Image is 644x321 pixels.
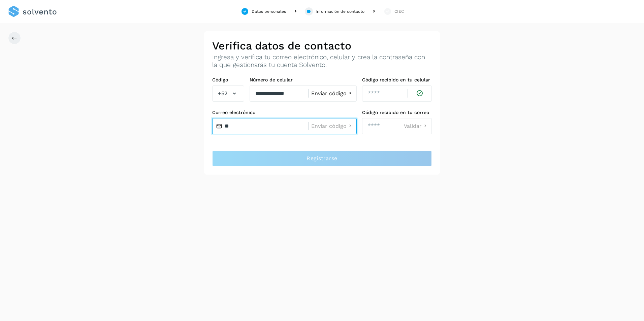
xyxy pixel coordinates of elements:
[212,53,432,69] p: Ingresa y verifica tu correo electrónico, celular y crea la contraseña con la que gestionarás tu ...
[212,77,244,83] label: Código
[404,122,429,130] button: Validar
[307,155,337,162] span: Registrarse
[311,123,347,129] span: Enviar código
[362,77,432,83] label: Código recibido en tu celular
[404,123,422,129] span: Validar
[362,110,432,115] label: Código recibido en tu correo
[212,150,432,167] button: Registrarse
[311,91,347,96] span: Enviar código
[212,39,432,52] h2: Verifica datos de contacto
[394,8,404,14] div: CIEC
[311,122,354,130] button: Enviar código
[311,90,354,97] button: Enviar código
[218,90,227,98] span: +52
[316,8,364,14] div: Información de contacto
[252,8,286,14] div: Datos personales
[250,77,357,83] label: Número de celular
[212,110,357,115] label: Correo electrónico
